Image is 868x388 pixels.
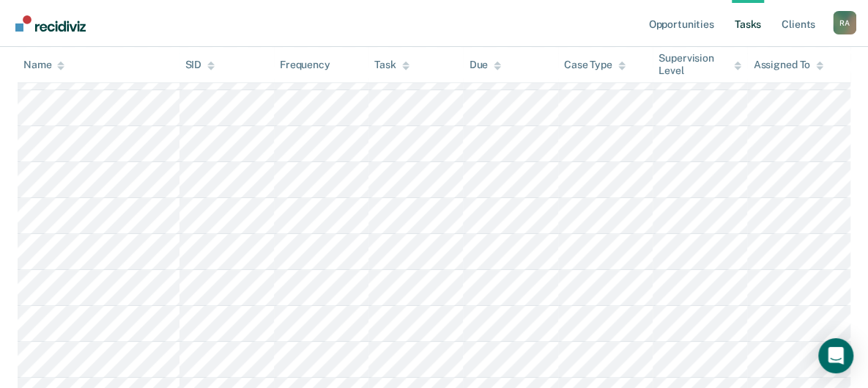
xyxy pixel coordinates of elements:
[833,11,856,34] button: Profile dropdown button
[374,59,409,71] div: Task
[818,338,853,373] div: Open Intercom Messenger
[280,59,330,71] div: Frequency
[753,59,823,71] div: Assigned To
[469,59,501,71] div: Due
[833,11,856,34] div: R A
[15,15,86,32] img: Recidiviz
[23,59,64,71] div: Name
[659,52,741,77] div: Supervision Level
[185,59,215,71] div: SID
[564,59,626,71] div: Case Type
